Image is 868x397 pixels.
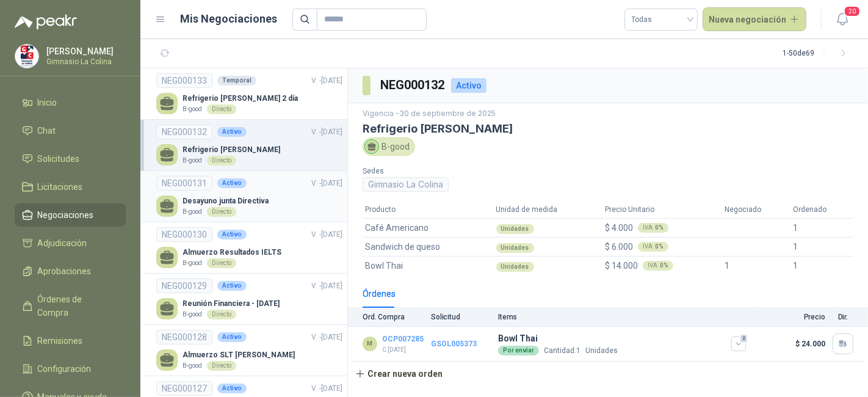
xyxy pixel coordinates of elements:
[311,333,342,341] span: V. - [DATE]
[753,308,833,327] th: Precio
[783,44,853,64] div: 1 - 50 de 69
[311,384,342,393] span: V. - [DATE]
[363,122,853,135] h3: Refrigerio [PERSON_NAME]
[156,227,342,268] a: NEG000130ActivoV. -[DATE] Almuerzo Resultados IELTSB-goodDirecto
[38,152,80,166] span: Solicitudes
[498,332,618,345] p: Bowl Thai
[790,218,853,237] td: 1
[790,202,853,218] th: Ordenado
[217,281,247,291] div: Activo
[38,180,83,194] span: Licitaciones
[183,144,280,156] p: Refrigerio [PERSON_NAME]
[183,258,202,268] p: B-good
[831,9,853,31] button: 20
[348,362,450,386] button: Crear nueva orden
[207,258,236,268] div: Directo
[431,340,477,348] a: GSOL005373
[207,207,236,217] div: Directo
[15,119,126,142] a: Chat
[496,262,534,272] div: Unidades
[655,225,664,231] b: 0 %
[183,207,202,217] p: B-good
[181,10,278,27] h1: Mis Negociaciones
[585,345,618,357] p: Unidades
[311,76,342,85] span: V. - [DATE]
[311,128,342,136] span: V. - [DATE]
[605,221,633,235] span: $ 4.000
[183,349,295,361] p: Almuerzo SLT [PERSON_NAME]
[365,221,429,235] span: Café Americano
[183,247,281,258] p: Almuerzo Resultados IELTS
[602,202,722,218] th: Precio Unitario
[311,282,342,290] span: V. - [DATE]
[183,361,202,371] p: B-good
[544,345,580,357] p: Cantidad:
[183,156,202,166] p: B-good
[156,176,212,191] div: NEG000131
[380,76,446,95] h3: NEG000132
[217,127,247,137] div: Activo
[217,178,247,188] div: Activo
[496,243,534,253] div: Unidades
[363,202,494,218] th: Producto
[790,256,853,275] td: 1
[15,203,126,227] a: Negociaciones
[156,227,212,242] div: NEG000130
[363,177,449,192] div: Gimnasio La Colina
[38,293,114,319] span: Órdenes de Compra
[740,333,748,343] span: 2
[38,124,56,137] span: Chat
[632,10,690,29] span: Todas
[348,308,431,327] th: Ord. Compra
[382,335,424,343] a: OCP007285
[183,298,280,310] p: Reunión Financiera - [DATE]
[15,147,126,170] a: Solicitudes
[15,45,38,68] img: Company Logo
[790,237,853,256] td: 1
[722,202,790,218] th: Negociado
[753,340,825,348] p: $ 24.000
[731,337,746,351] button: 2
[15,231,126,255] a: Adjudicación
[156,279,212,293] div: NEG000129
[363,337,377,351] div: M
[643,261,673,271] div: IVA
[46,58,123,65] p: Gimnasio La Colina
[498,308,753,327] th: Items
[156,381,212,396] div: NEG000127
[38,96,57,109] span: Inicio
[363,137,415,156] div: B-good
[38,334,83,348] span: Remisiones
[207,104,236,114] div: Directo
[638,242,668,252] div: IVA
[217,76,256,86] div: Temporal
[38,208,94,222] span: Negociaciones
[183,104,202,114] p: B-good
[156,125,342,166] a: NEG000132ActivoV. -[DATE] Refrigerio [PERSON_NAME]B-goodDirecto
[498,346,539,355] div: Por enviar
[217,332,247,342] div: Activo
[451,78,486,93] div: Activo
[15,15,77,29] img: Logo peakr
[363,166,603,177] p: Sedes
[311,179,342,188] span: V. - [DATE]
[15,329,126,352] a: Remisiones
[638,223,668,233] div: IVA
[156,73,212,88] div: NEG000133
[207,361,236,371] div: Directo
[363,108,853,120] p: Vigencia - 30 de septiembre de 2025
[183,310,202,319] p: B-good
[605,240,633,253] span: $ 6.000
[15,175,126,198] a: Licitaciones
[844,5,861,17] span: 20
[655,244,664,250] b: 0 %
[183,93,298,104] p: Refrigerio [PERSON_NAME] 2 día
[382,345,424,355] p: C: [DATE]
[311,230,342,239] span: V. - [DATE]
[15,260,126,283] a: Aprobaciones
[365,259,403,272] span: Bowl Thai
[46,47,123,56] p: [PERSON_NAME]
[722,256,790,275] td: 1
[156,330,212,344] div: NEG000128
[217,384,247,393] div: Activo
